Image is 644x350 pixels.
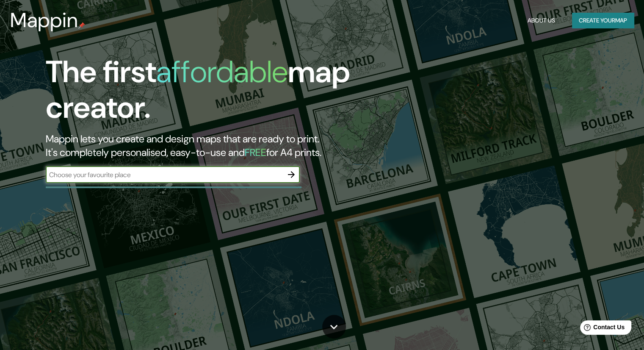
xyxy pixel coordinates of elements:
[156,52,288,92] h1: affordable
[524,13,558,28] button: About Us
[569,317,635,341] iframe: Help widget launcher
[10,8,78,32] h3: Mappin
[46,54,368,132] h1: The first map creator.
[572,13,634,28] button: Create yourmap
[46,170,283,180] input: Choose your favourite place
[46,132,368,159] h2: Mappin lets you create and design maps that are ready to print. It's completely personalised, eas...
[245,146,266,159] h5: FREE
[78,22,85,29] img: mappin-pin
